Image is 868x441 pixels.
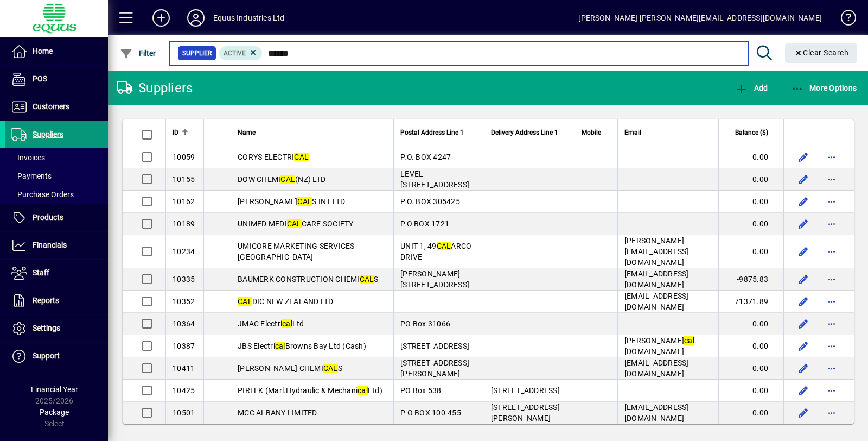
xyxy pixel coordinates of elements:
button: Edit [795,215,812,232]
a: Products [5,204,108,231]
span: [STREET_ADDRESS] [400,342,469,350]
span: 10155 [173,175,195,184]
button: Edit [795,270,812,288]
button: Edit [795,293,812,310]
span: 10387 [173,342,195,350]
span: Mobile [582,127,601,138]
span: [PERSON_NAME] .[DOMAIN_NAME] [624,336,697,356]
span: Filter [120,49,156,58]
button: Edit [795,360,812,377]
button: Profile [178,8,213,28]
button: Edit [795,382,812,399]
button: Clear [785,43,858,63]
span: 10335 [173,275,195,283]
span: LEVEL [STREET_ADDRESS] [400,169,469,189]
button: Filter [117,43,159,63]
span: Postal Address Line 1 [400,127,464,138]
span: MCC ALBANY LIMITED [238,408,317,417]
button: More options [823,171,840,188]
span: Financial Year [31,385,78,394]
span: PIRTEK (Marl.Hydraulic & Mechani Ltd) [238,386,382,395]
span: CORYS ELECTRI [238,153,309,161]
a: Purchase Orders [5,185,108,204]
button: More options [823,315,840,332]
span: [PERSON_NAME] CHEMI S [238,364,342,373]
span: Financials [33,241,67,249]
span: Settings [33,324,60,332]
span: Suppliers [33,130,63,138]
span: [EMAIL_ADDRESS][DOMAIN_NAME] [624,269,689,289]
mat-chip: Activation Status: Active [219,46,263,60]
button: More options [823,270,840,288]
span: Supplier [182,48,212,59]
button: More options [823,148,840,166]
td: 0.00 [718,168,783,191]
span: Staff [33,268,49,277]
span: 10364 [173,319,195,328]
span: JMAC Electri Ltd [238,319,304,328]
span: 10162 [173,197,195,206]
span: 10234 [173,247,195,256]
button: Edit [795,243,812,260]
span: 10425 [173,386,195,395]
button: Edit [795,315,812,332]
td: 0.00 [718,213,783,235]
span: JBS Electri Browns Bay Ltd (Cash) [238,342,366,350]
span: [EMAIL_ADDRESS][DOMAIN_NAME] [624,358,689,378]
button: More options [823,382,840,399]
a: Knowledge Base [833,2,854,37]
button: More options [823,404,840,421]
em: CAL [238,297,252,306]
em: CAL [297,197,312,206]
em: cal [275,342,285,350]
a: Home [5,38,108,65]
em: CAL [437,242,451,250]
td: 0.00 [718,380,783,402]
span: [EMAIL_ADDRESS][DOMAIN_NAME] [624,292,689,311]
em: cal [358,386,368,395]
button: More Options [788,78,860,98]
span: [EMAIL_ADDRESS][DOMAIN_NAME] [624,403,689,423]
span: P.O. BOX 4247 [400,153,451,161]
a: Settings [5,315,108,342]
a: Invoices [5,148,108,167]
span: More Options [791,84,857,92]
div: Mobile [582,127,611,138]
em: cal [282,319,292,328]
span: [PERSON_NAME][EMAIL_ADDRESS][DOMAIN_NAME] [624,236,689,267]
span: Invoices [11,153,45,162]
span: UNIMED MEDI CARE SOCIETY [238,219,354,228]
span: [PERSON_NAME][STREET_ADDRESS] [400,269,469,289]
span: Email [624,127,641,138]
button: Add [144,8,178,28]
em: CAL [323,364,338,373]
span: Delivery Address Line 1 [491,127,558,138]
span: Products [33,213,63,222]
div: Balance ($) [725,127,778,138]
span: Active [224,49,246,57]
span: [STREET_ADDRESS][PERSON_NAME] [491,403,560,423]
div: Equus Industries Ltd [213,9,285,27]
button: More options [823,215,840,232]
span: Add [735,84,768,92]
em: CAL [280,175,295,184]
button: More options [823,193,840,210]
span: P.O BOX 1721 [400,219,449,228]
span: 10059 [173,153,195,161]
button: More options [823,243,840,260]
button: More options [823,337,840,355]
span: PO Box 538 [400,386,442,395]
span: 10411 [173,364,195,373]
span: P.O. BOX 305425 [400,197,460,206]
span: Name [238,127,256,138]
span: Package [40,408,69,417]
div: Email [624,127,712,138]
span: PO Box 31066 [400,319,450,328]
span: 10189 [173,219,195,228]
button: Edit [795,404,812,421]
span: Support [33,351,60,360]
span: DOW CHEMI (NZ) LTD [238,175,325,184]
span: Home [33,47,53,55]
em: CAL [287,219,302,228]
div: [PERSON_NAME] [PERSON_NAME][EMAIL_ADDRESS][DOMAIN_NAME] [578,9,822,27]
